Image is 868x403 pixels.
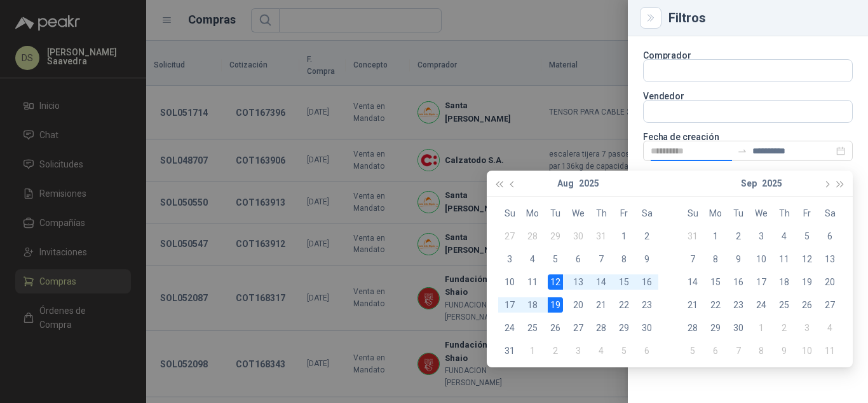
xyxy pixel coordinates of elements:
[750,248,773,271] td: 2025-09-10
[502,297,517,313] div: 17
[750,293,773,316] td: 2025-09-24
[776,251,792,267] div: 11
[502,320,517,336] div: 24
[799,274,815,290] div: 19
[521,271,544,293] td: 2025-08-11
[818,248,841,271] td: 2025-09-13
[704,316,727,339] td: 2025-09-29
[639,229,654,244] div: 2
[727,339,750,362] td: 2025-10-07
[643,10,658,25] button: Close
[685,320,700,336] div: 28
[635,271,658,293] td: 2025-08-16
[818,339,841,362] td: 2025-10-11
[567,316,590,339] td: 2025-08-27
[776,343,792,358] div: 9
[613,225,635,248] td: 2025-08-01
[544,225,567,248] td: 2025-07-29
[590,316,613,339] td: 2025-08-28
[616,251,632,267] div: 8
[590,339,613,362] td: 2025-09-04
[593,320,609,336] div: 28
[681,293,704,316] td: 2025-09-21
[525,274,540,290] div: 11
[776,229,792,244] div: 4
[818,225,841,248] td: 2025-09-06
[544,271,567,293] td: 2025-08-12
[639,274,654,290] div: 16
[571,320,586,336] div: 27
[773,271,796,293] td: 2025-09-18
[750,202,773,225] th: We
[613,316,635,339] td: 2025-08-29
[548,251,563,267] div: 5
[635,316,658,339] td: 2025-08-30
[571,297,586,313] div: 20
[754,251,769,267] div: 10
[502,274,517,290] div: 10
[750,271,773,293] td: 2025-09-17
[731,297,746,313] div: 23
[498,339,521,362] td: 2025-08-31
[818,293,841,316] td: 2025-09-27
[548,274,563,290] div: 12
[521,293,544,316] td: 2025-08-18
[502,229,517,244] div: 27
[704,202,727,225] th: Mo
[822,251,837,267] div: 13
[639,251,654,267] div: 9
[571,229,586,244] div: 30
[799,343,815,358] div: 10
[525,251,540,267] div: 4
[704,293,727,316] td: 2025-09-22
[708,297,723,313] div: 22
[643,92,853,100] p: Vendedor
[685,343,700,358] div: 5
[635,248,658,271] td: 2025-08-09
[685,251,700,267] div: 7
[796,271,818,293] td: 2025-09-19
[708,343,723,358] div: 6
[567,293,590,316] td: 2025-08-20
[498,293,521,316] td: 2025-08-17
[727,271,750,293] td: 2025-09-16
[613,293,635,316] td: 2025-08-22
[708,229,723,244] div: 1
[544,248,567,271] td: 2025-08-05
[521,202,544,225] th: Mo
[616,297,632,313] div: 22
[616,229,632,244] div: 1
[635,225,658,248] td: 2025-08-02
[685,274,700,290] div: 14
[593,274,609,290] div: 14
[613,248,635,271] td: 2025-08-08
[498,248,521,271] td: 2025-08-03
[822,274,837,290] div: 20
[799,320,815,336] div: 3
[796,293,818,316] td: 2025-09-26
[502,343,517,358] div: 31
[643,133,853,141] p: Fecha de creación
[737,146,747,156] span: swap-right
[799,297,815,313] div: 26
[762,171,782,196] button: 2025
[799,229,815,244] div: 5
[593,343,609,358] div: 4
[616,274,632,290] div: 15
[727,202,750,225] th: Tu
[681,202,704,225] th: Su
[590,293,613,316] td: 2025-08-21
[727,316,750,339] td: 2025-09-30
[525,320,540,336] div: 25
[571,274,586,290] div: 13
[731,251,746,267] div: 9
[502,251,517,267] div: 3
[579,171,599,196] button: 2025
[613,339,635,362] td: 2025-09-05
[521,225,544,248] td: 2025-07-28
[668,11,853,24] div: Filtros
[593,251,609,267] div: 7
[590,225,613,248] td: 2025-07-31
[708,251,723,267] div: 8
[567,339,590,362] td: 2025-09-03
